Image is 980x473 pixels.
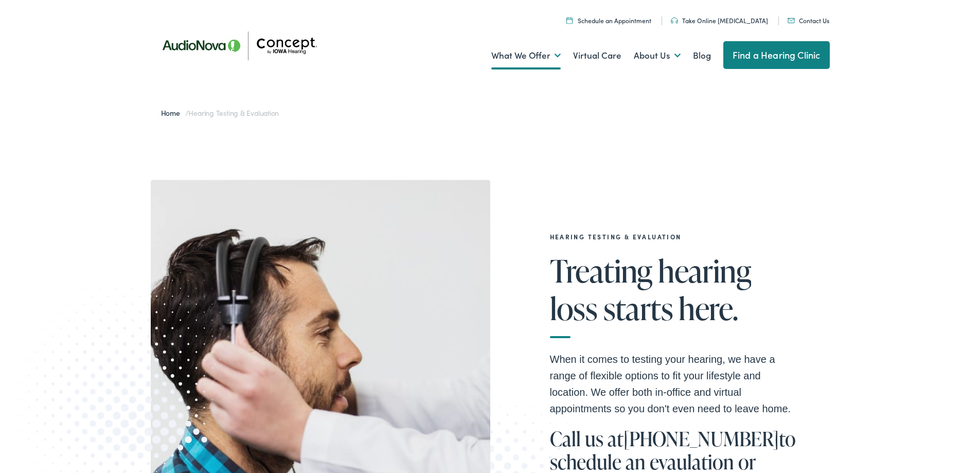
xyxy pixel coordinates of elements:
[671,17,678,24] img: utility icon
[679,291,738,325] span: here.
[550,233,797,240] h2: Hearing Testing & Evaluation
[550,254,652,288] span: Treating
[623,425,779,452] a: [PHONE_NUMBER]
[550,291,598,325] span: loss
[671,16,768,25] a: Take Online [MEDICAL_DATA]
[161,108,185,118] a: Home
[634,37,681,75] a: About Us
[788,16,829,25] a: Contact Us
[566,16,651,25] a: Schedule an Appointment
[550,351,797,417] p: When it comes to testing your hearing, we have a range of flexible options to fit your lifestyle ...
[491,37,561,75] a: What We Offer
[693,37,711,75] a: Blog
[723,41,830,69] a: Find a Hearing Clinic
[603,291,673,325] span: starts
[573,37,621,75] a: Virtual Care
[788,18,795,23] img: utility icon
[161,108,279,118] span: /
[188,108,279,118] span: Hearing Testing & Evaluation
[658,254,751,288] span: hearing
[566,17,573,24] img: A calendar icon to schedule an appointment at Concept by Iowa Hearing.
